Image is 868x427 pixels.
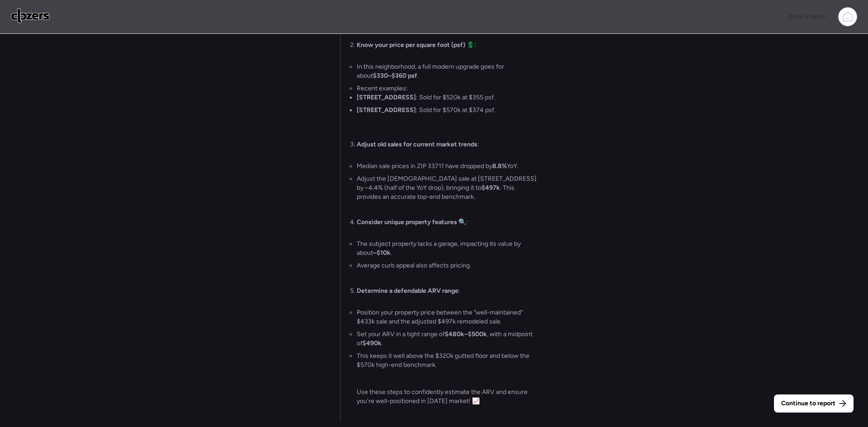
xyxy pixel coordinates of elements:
[357,106,495,115] li: : Sold for $570k at $374 psf.
[781,399,835,408] span: Continue to report
[357,62,537,80] li: In this neighborhood, a full modern upgrade goes for about .
[357,352,537,370] li: This keeps it well above the $320k gutted floor and below the $570k high-end benchmark.
[492,162,507,170] strong: 8.8%
[357,94,416,101] strong: [STREET_ADDRESS]
[357,84,495,124] li: Recent examples:
[357,41,474,49] strong: Know your price per square foot (psf) 💲
[357,261,471,270] li: Average curb appeal also affects pricing.
[357,287,458,295] strong: Determine a defendable ARV range
[357,41,537,50] p: :
[357,218,466,226] strong: Consider unique property features 🔍
[357,106,416,114] strong: [STREET_ADDRESS]
[357,140,537,149] p: :
[789,13,826,20] span: Book a demo
[373,72,417,80] strong: $330–$360 psf
[357,141,477,148] strong: Adjust old sales for current market trends
[357,93,495,102] li: : Sold for $520k at $355 psf.
[357,286,537,296] p: :
[357,308,537,326] li: Position your property price between the "well-maintained" $433k sale and the adjusted $497k remo...
[481,184,500,192] strong: $497k
[357,174,537,202] li: Adjust the [DEMOGRAPHIC_DATA] sale at [STREET_ADDRESS] by –4.4% (half of the YoY drop), bringing ...
[373,249,391,257] strong: –$10k
[357,388,537,406] p: Use these steps to confidently estimate the ARV and ensure you're well-positioned in [DATE] marke...
[11,9,50,23] img: Logo
[363,339,382,347] strong: $490k
[445,330,487,338] strong: $480k–$500k
[357,218,537,227] p: :
[357,162,519,171] li: Median sale prices in ZIP 33711 have dropped by YoY.
[357,330,537,348] li: Set your ARV in a tight range of , with a midpoint of .
[357,239,537,258] li: The subject property lacks a garage, impacting its value by about .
